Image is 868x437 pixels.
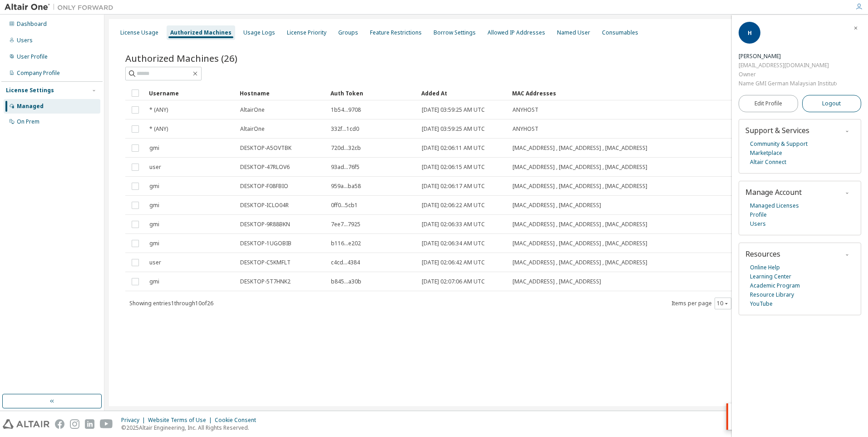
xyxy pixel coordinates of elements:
span: gmi [149,278,159,285]
span: [DATE] 02:06:42 AM UTC [422,259,485,266]
span: DESKTOP-47RLOV6 [240,164,290,171]
span: DESKTOP-1UGOBIB [240,240,291,247]
button: Logout [802,95,862,112]
a: Marketplace [750,149,782,158]
div: Groups [338,29,358,36]
span: c4cd...4384 [331,259,360,266]
span: DESKTOP-A5OVTBK [240,144,291,152]
span: [DATE] 02:07:06 AM UTC [422,278,485,285]
a: Online Help [750,263,780,272]
div: Privacy [121,417,148,424]
span: * (ANY) [149,106,168,114]
img: youtube.svg [100,419,113,429]
span: [MAC_ADDRESS] , [MAC_ADDRESS] [513,278,601,285]
span: DESKTOP-F08FBIO [240,183,288,190]
img: altair_logo.svg [3,419,49,429]
span: Authorized Machines (26) [125,52,237,65]
div: Haida Visna Bakarudin [739,52,837,61]
div: License Usage [120,29,158,36]
div: [EMAIL_ADDRESS][DOMAIN_NAME] [739,61,837,70]
div: User Profile [17,53,48,60]
span: [MAC_ADDRESS] , [MAC_ADDRESS] , [MAC_ADDRESS] [513,221,647,228]
div: Name GMI German Malaysian Institute [739,79,837,88]
div: MAC Addresses [512,86,752,100]
div: Borrow Settings [434,29,476,36]
img: instagram.svg [70,419,79,429]
a: Academic Program [750,281,800,290]
span: gmi [149,202,159,209]
div: On Prem [17,118,39,125]
span: b845...a30b [331,278,361,285]
span: 1b54...9708 [331,106,361,114]
span: 959a...ba58 [331,183,361,190]
div: License Settings [6,87,54,94]
div: Username [149,86,232,100]
a: Profile [750,210,767,219]
span: Showing entries 1 through 10 of 26 [129,299,213,307]
span: [MAC_ADDRESS] , [MAC_ADDRESS] , [MAC_ADDRESS] [513,144,647,152]
span: DESKTOP-9R88BKN [240,221,290,228]
span: ANYHOST [513,106,538,114]
span: Manage Account [745,187,802,197]
a: YouTube [750,299,773,308]
span: [MAC_ADDRESS] , [MAC_ADDRESS] [513,202,601,209]
div: Website Terms of Use [148,417,215,424]
div: Consumables [602,29,638,36]
div: License Priority [287,29,326,36]
div: Cookie Consent [215,417,261,424]
button: 10 [717,300,729,307]
span: AltairOne [240,106,265,114]
span: ANYHOST [513,125,538,133]
div: Added At [421,86,505,100]
span: b116...e202 [331,240,361,247]
span: DESKTOP-5T7HNK2 [240,278,291,285]
a: Managed Licenses [750,201,799,210]
div: Feature Restrictions [370,29,422,36]
span: [DATE] 02:06:34 AM UTC [422,240,485,247]
span: [DATE] 02:06:17 AM UTC [422,183,485,190]
span: 7ee7...7925 [331,221,360,228]
span: [DATE] 02:06:33 AM UTC [422,221,485,228]
a: Edit Profile [739,95,798,112]
div: Named User [557,29,590,36]
div: Auth Token [330,86,414,100]
div: Users [17,37,33,44]
span: gmi [149,144,159,152]
span: [MAC_ADDRESS] , [MAC_ADDRESS] , [MAC_ADDRESS] [513,259,647,266]
div: Owner [739,70,837,79]
a: Users [750,219,766,228]
span: DESKTOP-C5KMFLT [240,259,291,266]
span: gmi [149,221,159,228]
div: Usage Logs [243,29,275,36]
span: Resources [745,249,780,259]
span: [MAC_ADDRESS] , [MAC_ADDRESS] , [MAC_ADDRESS] [513,183,647,190]
span: H [748,29,752,37]
span: [DATE] 02:06:22 AM UTC [422,202,485,209]
a: Learning Center [750,272,791,281]
div: Company Profile [17,70,60,77]
span: user [149,164,161,171]
div: Managed [17,103,44,110]
span: 0ff0...5cb1 [331,202,358,209]
span: [DATE] 02:06:11 AM UTC [422,144,485,152]
a: Altair Connect [750,158,786,167]
span: gmi [149,240,159,247]
span: 332f...1cd0 [331,125,359,133]
span: [MAC_ADDRESS] , [MAC_ADDRESS] , [MAC_ADDRESS] [513,164,647,171]
span: user [149,259,161,266]
div: Dashboard [17,20,47,28]
a: Resource Library [750,290,794,299]
span: [DATE] 03:59:25 AM UTC [422,125,485,133]
span: * (ANY) [149,125,168,133]
span: [DATE] 02:06:15 AM UTC [422,164,485,171]
img: facebook.svg [55,419,64,429]
p: © 2025 Altair Engineering, Inc. All Rights Reserved. [121,424,261,432]
span: 720d...32cb [331,144,361,152]
span: Logout [822,99,841,108]
img: linkedin.svg [85,419,94,429]
div: Authorized Machines [170,29,232,36]
span: Items per page [671,298,731,309]
div: Allowed IP Addresses [488,29,545,36]
span: [DATE] 03:59:25 AM UTC [422,106,485,114]
span: DESKTOP-ICLO04R [240,202,289,209]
